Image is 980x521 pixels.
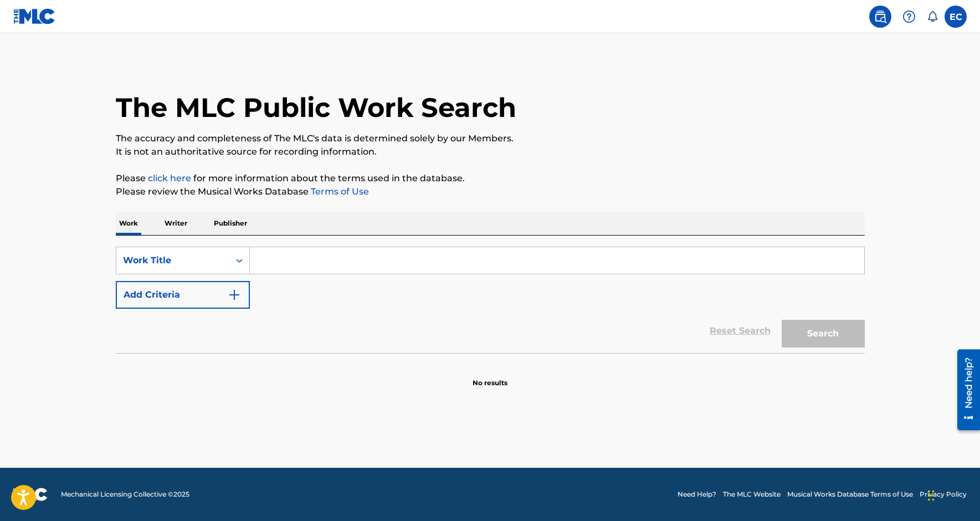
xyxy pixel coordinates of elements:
[928,479,935,512] div: Drag
[228,288,241,302] img: 9d2ae6d4665cec9f34b9.svg
[116,172,865,185] p: Please for more information about the terms used in the database.
[116,212,141,235] p: Work
[869,6,891,28] a: Public Search
[116,91,516,124] h1: The MLC Public Work Search
[898,6,920,28] div: Help
[148,173,191,183] a: click here
[116,281,250,309] button: Add Criteria
[61,489,189,499] span: Mechanical Licensing Collective © 2025
[920,489,967,499] a: Privacy Policy
[678,489,716,499] a: Need Help?
[874,10,887,23] img: search
[116,185,865,198] p: Please review the Musical Works Database
[902,10,916,23] img: help
[787,489,913,499] a: Musical Works Database Terms of Use
[945,6,967,28] div: User Menu
[116,132,865,145] p: The accuracy and completeness of The MLC's data is determined solely by our Members.
[925,468,980,521] iframe: Chat Widget
[123,254,223,267] div: Work Title
[949,345,980,435] iframe: Resource Center
[927,11,938,22] div: Notifications
[116,145,865,159] p: It is not an authoritative source for recording information.
[473,365,507,388] p: No results
[211,212,250,235] p: Publisher
[161,212,191,235] p: Writer
[13,8,56,24] img: MLC Logo
[309,186,369,197] a: Terms of Use
[13,488,48,501] img: logo
[723,489,781,499] a: The MLC Website
[116,247,865,353] form: Search Form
